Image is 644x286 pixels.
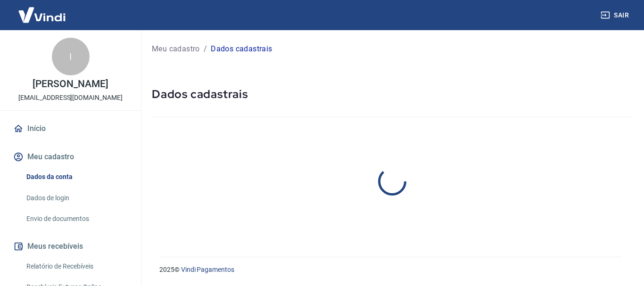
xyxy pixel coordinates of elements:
h5: Dados cadastrais [152,87,633,102]
img: Vindi [11,0,73,29]
p: [EMAIL_ADDRESS][DOMAIN_NAME] [18,93,123,103]
button: Sair [599,7,633,24]
p: / [204,43,207,55]
a: Vindi Pagamentos [181,266,234,273]
button: Meus recebíveis [11,236,130,257]
div: I [52,38,90,75]
p: Dados cadastrais [211,43,272,55]
a: Início [11,118,130,139]
p: 2025 © [159,265,621,275]
a: Envio de documentos [23,209,130,229]
a: Meu cadastro [152,43,200,55]
a: Dados da conta [23,167,130,187]
a: Dados de login [23,188,130,208]
a: Relatório de Recebíveis [23,257,130,276]
button: Meu cadastro [11,147,130,167]
p: [PERSON_NAME] [33,79,108,89]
